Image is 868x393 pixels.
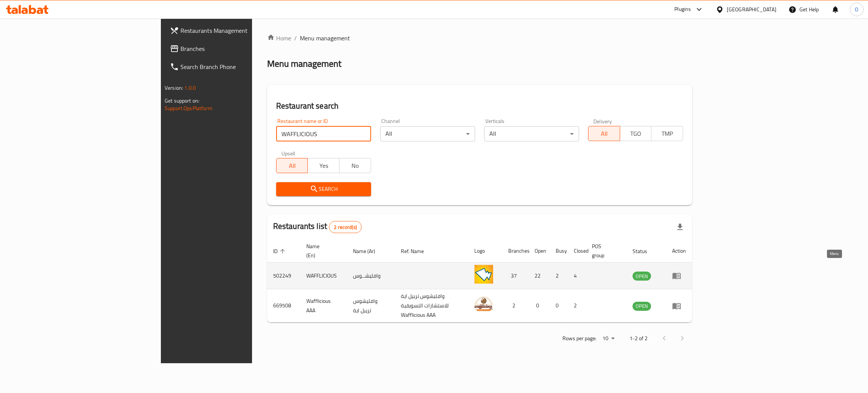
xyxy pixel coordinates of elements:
[666,239,692,263] th: Action
[339,158,371,173] button: No
[633,302,651,310] span: OPEN
[633,247,657,256] span: Status
[401,247,434,256] span: Ref. Name
[267,34,692,43] nav: breadcrumb
[654,128,680,139] span: TMP
[380,126,475,141] div: All
[633,272,651,281] span: OPEN
[306,242,338,260] span: Name (En)
[591,128,617,139] span: All
[342,160,368,171] span: No
[529,239,550,263] th: Open
[592,242,617,260] span: POS group
[855,5,858,14] span: O
[276,126,371,141] input: Search for restaurant name or ID..
[474,265,493,284] img: WAFFLICIOUS
[300,34,350,43] span: Menu management
[550,239,568,263] th: Busy
[164,21,306,40] a: Restaurants Management
[484,126,579,141] div: All
[550,289,568,322] td: 0
[273,221,362,233] h2: Restaurants list
[633,302,651,311] div: OPEN
[180,62,300,71] span: Search Branch Phone
[727,5,776,14] div: [GEOGRAPHIC_DATA]
[311,160,336,171] span: Yes
[347,289,395,322] td: وافليشوس تريبل اية
[633,272,651,281] div: OPEN
[502,239,529,263] th: Branches
[276,100,683,112] h2: Restaurant search
[164,58,306,76] a: Search Branch Phone
[329,221,362,233] div: Total records count
[267,58,341,70] h2: Menu management
[568,239,586,263] th: Closed
[180,44,300,53] span: Branches
[329,224,361,231] span: 2 record(s)
[300,289,347,322] td: Wafflicious AAA
[165,103,212,113] a: Support.OpsPlatform
[280,160,305,171] span: All
[276,182,371,196] button: Search
[273,247,287,256] span: ID
[164,40,306,58] a: Branches
[180,26,300,35] span: Restaurants Management
[568,263,586,289] td: 4
[502,289,529,322] td: 2
[347,263,395,289] td: وافليشــوس
[353,247,385,256] span: Name (Ar)
[529,263,550,289] td: 22
[620,126,652,141] button: TGO
[165,96,199,106] span: Get support on:
[562,334,596,343] p: Rows per page:
[671,218,689,236] div: Export file
[651,126,683,141] button: TMP
[468,239,502,263] th: Logo
[623,128,649,139] span: TGO
[165,83,183,93] span: Version:
[550,263,568,289] td: 2
[300,263,347,289] td: WAFFLICIOUS
[307,158,339,173] button: Yes
[395,289,468,322] td: وافليشوس تربيل اية للاستشارات التسويقية Wafflicious AAA
[282,184,365,194] span: Search
[281,150,295,156] label: Upsell
[672,301,686,310] div: Menu
[474,295,493,314] img: Wafflicious AAA
[599,333,617,344] div: Rows per page:
[674,5,691,14] div: Plugins
[568,289,586,322] td: 2
[529,289,550,322] td: 0
[588,126,620,141] button: All
[593,118,612,124] label: Delivery
[267,239,692,322] table: enhanced table
[276,158,308,173] button: All
[184,83,196,93] span: 1.0.0
[502,263,529,289] td: 37
[630,334,648,343] p: 1-2 of 2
